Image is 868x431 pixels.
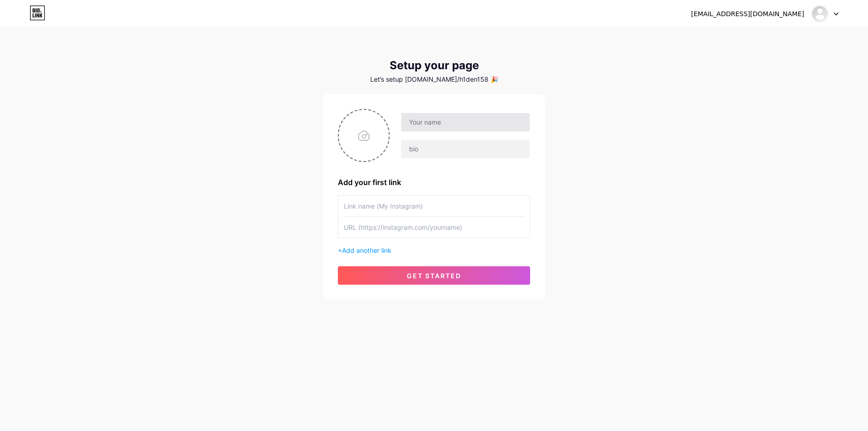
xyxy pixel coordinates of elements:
[401,113,530,132] input: Your name
[691,9,804,19] div: [EMAIL_ADDRESS][DOMAIN_NAME]
[338,177,530,188] div: Add your first link
[342,246,391,254] span: Add another link
[338,245,530,255] div: +
[401,140,530,158] input: bio
[323,76,545,83] div: Let’s setup [DOMAIN_NAME]/h1den158 🎉
[407,272,461,280] span: get started
[811,5,829,23] img: h1den158
[344,217,524,238] input: URL (https://instagram.com/yourname)
[344,196,524,216] input: Link name (My Instagram)
[338,266,530,285] button: get started
[323,59,545,72] div: Setup your page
